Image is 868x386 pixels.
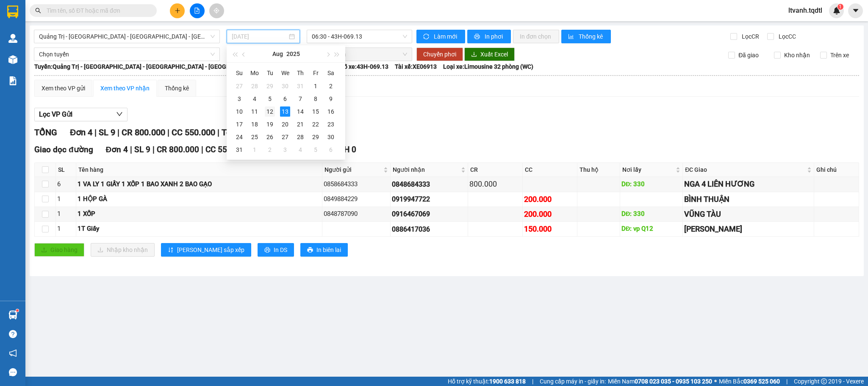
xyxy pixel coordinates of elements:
[265,106,275,117] div: 12
[323,66,338,80] th: Sa
[295,81,305,91] div: 31
[170,3,185,18] button: plus
[293,92,308,105] td: 2025-08-07
[714,380,717,383] span: ⚪️
[469,178,521,190] div: 800.000
[265,94,275,104] div: 5
[323,131,338,143] td: 2025-08-30
[434,32,458,41] span: Làm mới
[122,127,165,137] span: CR 800.000
[579,32,604,41] span: Thống kê
[234,81,244,91] div: 27
[326,94,336,104] div: 9
[232,143,247,156] td: 2025-08-31
[308,105,323,118] td: 2025-08-15
[323,143,338,156] td: 2025-09-06
[443,62,533,71] span: Loại xe: Limousine 32 phòng (WC)
[821,378,827,384] span: copyright
[247,105,262,118] td: 2025-08-11
[265,132,275,142] div: 26
[295,145,305,155] div: 4
[326,81,336,91] div: 2
[423,34,430,40] span: sync
[307,247,313,254] span: printer
[94,127,97,137] span: |
[116,111,123,117] span: down
[78,224,321,234] div: 1T Giấy
[324,209,389,219] div: 0848787090
[272,45,283,62] button: Aug
[568,34,575,40] span: bar-chart
[234,145,244,155] div: 31
[295,94,305,104] div: 7
[781,50,813,60] span: Kho nhận
[837,4,843,10] sup: 1
[308,92,323,105] td: 2025-08-08
[684,208,813,220] div: VŨNG TÀU
[311,106,321,117] div: 15
[621,179,681,190] div: DĐ: 330
[295,132,305,142] div: 28
[232,66,247,80] th: Su
[234,94,244,104] div: 3
[57,224,75,234] div: 1
[91,243,155,257] button: downloadNhập kho nhận
[264,247,270,254] span: printer
[471,51,477,58] span: download
[684,178,813,190] div: NGA 4 LIÊN HƯƠNG
[232,80,247,92] td: 2025-07-27
[117,127,119,137] span: |
[262,92,277,105] td: 2025-08-05
[577,163,620,177] th: Thu hộ
[247,80,262,92] td: 2025-07-28
[312,48,407,61] span: Chọn chuyến
[78,209,321,219] div: 1 XỐP
[786,377,788,386] span: |
[293,143,308,156] td: 2025-09-04
[293,105,308,118] td: 2025-08-14
[99,127,115,137] span: SL 9
[323,105,338,118] td: 2025-08-16
[323,118,338,131] td: 2025-08-23
[201,145,203,154] span: |
[474,34,481,40] span: printer
[323,80,338,92] td: 2025-08-02
[280,145,290,155] div: 3
[214,8,219,14] span: aim
[286,45,300,62] button: 2025
[274,245,287,255] span: In DS
[232,105,247,118] td: 2025-08-10
[280,119,290,129] div: 20
[326,119,336,129] div: 23
[194,8,200,14] span: file-add
[234,106,244,117] div: 10
[324,165,382,174] span: Người gửi
[265,119,275,129] div: 19
[308,80,323,92] td: 2025-08-01
[100,84,150,93] div: Xem theo VP nhận
[277,66,293,80] th: We
[392,179,466,190] div: 0848684333
[622,165,674,174] span: Nơi lấy
[416,48,463,61] button: Chuyển phơi
[311,145,321,155] div: 5
[293,118,308,131] td: 2025-08-21
[247,143,262,156] td: 2025-09-01
[738,32,760,41] span: Lọc CR
[308,66,323,80] th: Fr
[262,105,277,118] td: 2025-08-12
[262,66,277,80] th: Tu
[277,80,293,92] td: 2025-07-30
[814,163,859,177] th: Ghi chú
[177,245,244,255] span: [PERSON_NAME] sắp xếp
[311,81,321,91] div: 1
[311,132,321,142] div: 29
[42,84,85,93] div: Xem theo VP gửi
[34,145,93,154] span: Giao dọc đường
[300,243,348,257] button: printerIn biên lai
[8,310,17,319] img: warehouse-icon
[232,92,247,105] td: 2025-08-03
[250,94,260,104] div: 4
[168,247,174,254] span: sort-ascending
[293,80,308,92] td: 2025-07-31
